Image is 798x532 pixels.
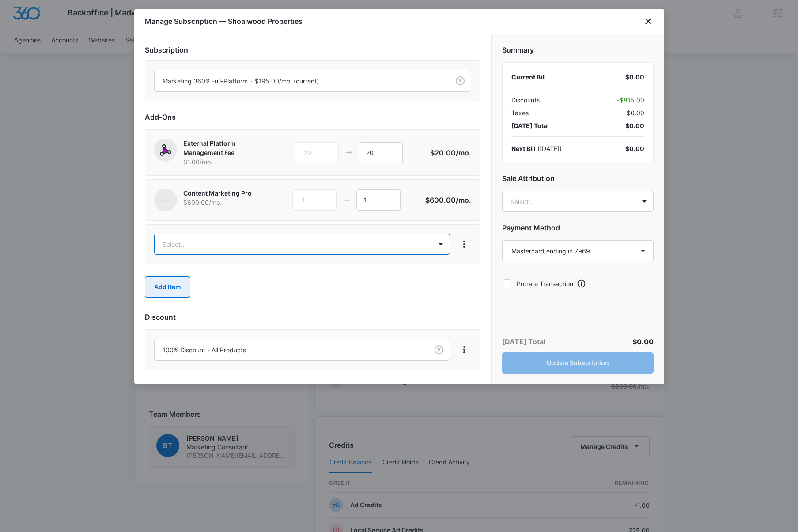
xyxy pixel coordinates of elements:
p: $20.00 [430,147,471,158]
p: Content Marketing Pro [183,189,261,198]
span: Current Bill [511,73,546,81]
input: 1 [359,142,403,163]
p: $600.00 /mo. [183,198,261,207]
input: 1 [356,189,401,211]
span: [DATE] Total [511,121,549,130]
button: View More [457,343,471,357]
span: /mo. [456,148,471,157]
h2: Sale Attribution [502,173,654,184]
span: /mo. [456,196,471,204]
span: Discounts [511,95,540,105]
div: ( [DATE] ) [511,144,562,153]
span: $0.00 [632,337,654,346]
div: $0.00 [625,144,644,153]
button: Clear [453,74,467,88]
label: Prorate Transaction [502,279,573,288]
p: [DATE] Total [502,336,545,347]
h2: Subscription [145,45,480,55]
button: Add Item [145,276,190,298]
button: close [643,16,654,26]
input: Subscription [163,76,164,86]
p: $1.00 /mo. [183,157,261,166]
p: $600.00 [425,195,471,205]
p: External Platform Management Fee [183,139,261,157]
h2: Discount [145,312,480,322]
h2: Add-Ons [145,112,480,122]
span: $0.00 [625,121,644,130]
span: $0.00 [627,108,644,117]
button: View More [457,237,471,251]
h2: Payment Method [502,223,654,233]
h1: Manage Subscription — Shoalwood Properties [145,16,303,26]
span: Next Bill [511,145,536,152]
span: - $815.00 [617,95,644,105]
span: Taxes [511,108,529,117]
button: Clear [432,343,446,357]
div: $0.00 [625,72,644,82]
h2: Summary [502,45,654,55]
